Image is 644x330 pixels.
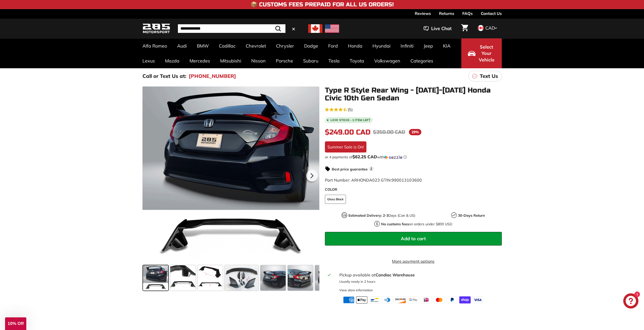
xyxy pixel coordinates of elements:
[381,222,452,227] p: on orders under $800 USD
[137,53,160,68] a: Lexus
[367,38,396,53] a: Hyundai
[160,53,184,68] a: Mazda
[271,53,298,68] a: Porsche
[419,38,438,53] a: Jeep
[468,71,502,81] a: Text Us
[458,213,485,218] strong: 30-Days Return
[396,38,419,53] a: Infiniti
[325,258,502,264] a: More payment options
[391,178,422,183] span: 990013103600
[369,296,380,303] img: bancontact
[189,72,236,80] a: [PHONE_NUMBER]
[472,296,484,303] img: visa
[325,178,422,183] span: Part Number: ARHONDA023 GTIN:
[356,296,367,303] img: apple_pay
[376,272,415,277] strong: Candiac Warehouse
[325,141,366,152] div: Summer Sale is On!
[325,232,502,246] button: Add to cart
[325,187,502,192] label: COLOR
[241,38,271,53] a: Chevrolet
[172,38,192,53] a: Audi
[462,9,473,18] a: FAQs
[299,38,323,53] a: Dodge
[215,53,246,68] a: Mitsubishi
[246,53,271,68] a: Nissan
[431,25,452,32] span: Live Chat
[433,296,445,303] img: master
[178,24,285,33] input: Search
[461,38,502,68] button: Select Your Vehicle
[405,53,438,68] a: Categories
[142,72,186,80] p: Call or Text Us at:
[415,9,431,18] a: Reviews
[214,38,241,53] a: Cadillac
[325,86,502,102] h1: Type R Style Rear Wing - [DATE]-[DATE] Honda Civic 10th Gen Sedan
[384,155,402,160] img: Sezzle
[348,106,353,113] span: (5)
[401,236,426,241] span: Add to cart
[458,20,471,37] a: Cart
[184,53,215,68] a: Mercedes
[481,9,502,18] a: Contact Us
[438,38,455,53] a: KIA
[343,38,367,53] a: Honda
[421,296,432,303] img: ideal
[408,296,419,303] img: google_pay
[395,296,406,303] img: discover
[382,296,393,303] img: diners_club
[8,321,24,326] span: 10% Off
[369,166,374,171] span: i
[323,38,343,53] a: Ford
[325,155,502,160] div: or 4 payments of$62.25 CADwithSezzle Click to learn more about Sezzle
[298,53,323,68] a: Subaru
[369,53,405,68] a: Volkswagen
[478,44,495,63] span: Select Your Vehicle
[323,53,345,68] a: Tesla
[332,167,368,171] strong: Best price guarantee
[409,129,421,135] span: 29%
[339,279,498,284] p: Usually ready in 2 hours
[271,38,299,53] a: Chrysler
[381,222,409,226] strong: No customs fees
[373,129,405,135] span: $350.00 CAD
[345,53,369,68] a: Toyota
[339,272,498,278] div: Pickup available at
[446,296,458,303] img: paypal
[352,154,377,159] span: $62.25 CAD
[348,213,388,218] strong: Estimated Delivery: 2-3
[343,296,355,303] img: american_express
[417,22,458,35] button: Live Chat
[192,38,214,53] a: BMW
[251,2,394,8] h4: 📦 Customs Fees Prepaid for All US Orders!
[325,106,502,113] a: 4.2 rating (5 votes)
[137,38,172,53] a: Alfa Romeo
[459,296,471,303] img: shopify_pay
[325,128,370,137] span: $249.00 CAD
[330,119,370,122] span: Low stock - 1 item left
[480,72,498,80] p: Text Us
[142,23,170,35] img: Logo_285_Motorsport_areodynamics_components
[348,213,415,218] p: Days (Can & US)
[439,9,454,18] a: Returns
[325,155,502,160] div: or 4 payments of with
[485,25,495,31] span: CAD
[339,288,373,293] div: View store information
[5,317,26,330] div: 10% Off
[622,293,640,310] inbox-online-store-chat: Shopify online store chat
